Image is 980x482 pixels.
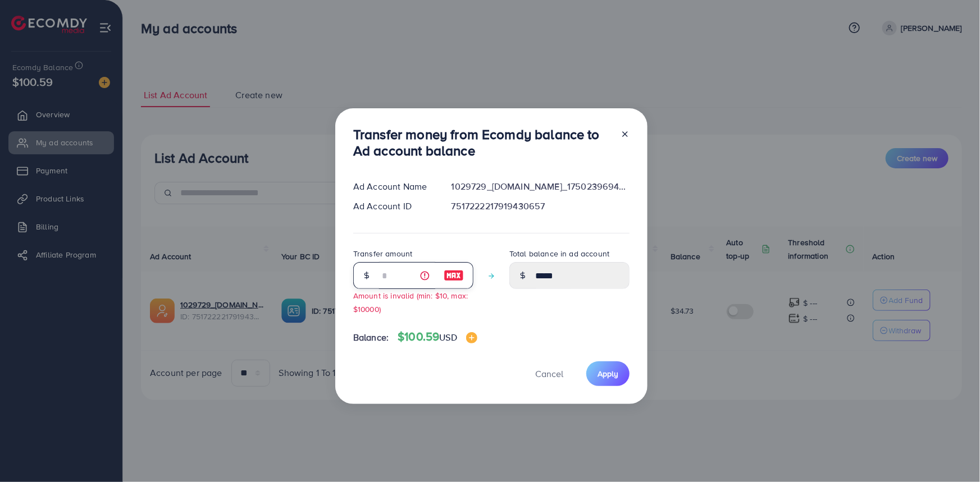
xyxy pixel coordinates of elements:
button: Cancel [521,361,577,385]
img: image [466,332,477,343]
div: 7517222217919430657 [443,200,639,213]
span: Balance: [353,331,389,344]
label: Transfer amount [353,248,412,259]
span: Apply [598,368,618,379]
div: 1029729_[DOMAIN_NAME]_1750239694097 [443,180,639,193]
img: image [444,269,464,282]
div: Ad Account Name [344,180,443,193]
iframe: Chat [932,431,972,474]
button: Apply [586,361,630,385]
label: Total balance in ad account [509,248,609,259]
span: Cancel [535,368,563,380]
h4: $100.59 [398,330,477,344]
div: Ad Account ID [344,200,443,213]
small: Amount is invalid (min: $10, max: $10000) [353,290,468,314]
span: USD [439,331,457,343]
h3: Transfer money from Ecomdy balance to Ad account balance [353,126,612,159]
